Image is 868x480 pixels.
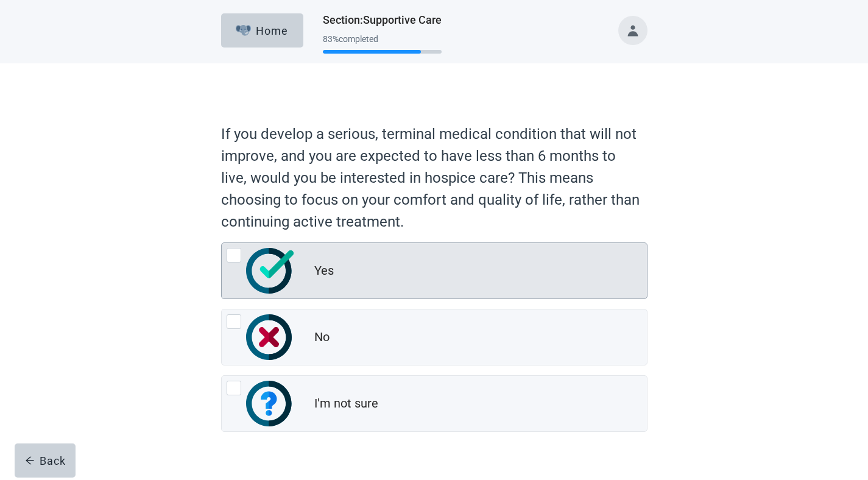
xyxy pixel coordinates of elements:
[323,29,442,59] div: Progress section
[323,34,442,44] div: 83 % completed
[221,375,647,432] div: I'm not sure, radio button, not checked
[15,443,76,478] button: arrow-leftBack
[323,12,442,29] h1: Section : Supportive Care
[236,25,251,36] img: Elephant
[314,262,334,280] div: Yes
[314,395,378,412] div: I'm not sure
[221,309,647,365] div: No, radio button, not checked
[221,13,303,48] button: ElephantHome
[221,123,641,233] p: If you develop a serious, terminal medical condition that will not improve, and you are expected ...
[314,328,330,346] div: No
[25,456,35,465] span: arrow-left
[236,24,288,37] div: Home
[25,454,66,467] div: Back
[221,242,647,299] div: Yes, radio button, not checked
[618,16,647,45] button: Toggle account menu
